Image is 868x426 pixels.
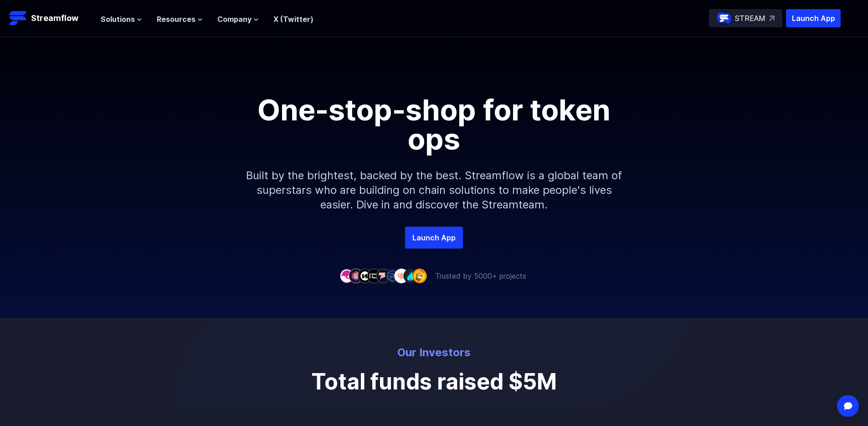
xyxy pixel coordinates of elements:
p: Built by the brightest, backed by the best. Streamflow is a global team of superstars who are bui... [238,154,630,227]
button: Solutions [101,14,142,25]
img: company-9 [412,269,427,283]
img: company-3 [358,269,372,283]
img: company-7 [394,269,409,283]
button: Company [217,14,259,25]
img: company-1 [339,269,354,283]
img: streamflow-logo-circle.png [717,11,731,26]
img: company-2 [349,269,363,283]
p: Streamflow [31,12,78,25]
span: Solutions [101,14,135,25]
img: company-6 [385,269,400,283]
a: Streamflow [9,9,92,27]
img: company-4 [367,269,381,283]
a: STREAM [709,9,782,27]
img: Streamflow Logo [9,9,27,27]
span: Resources [157,14,195,25]
button: Launch App [786,9,841,27]
img: top-right-arrow.svg [769,16,775,21]
h1: One-stop-shop for token ops [229,95,639,154]
div: Open Intercom Messenger [837,395,859,417]
p: STREAM [735,13,765,24]
p: Trusted by 5000+ projects [435,270,526,281]
a: Launch App [405,227,463,249]
button: Resources [157,14,203,25]
img: company-5 [376,269,390,283]
img: company-8 [403,269,418,283]
span: Company [217,14,252,25]
a: X (Twitter) [273,15,313,24]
